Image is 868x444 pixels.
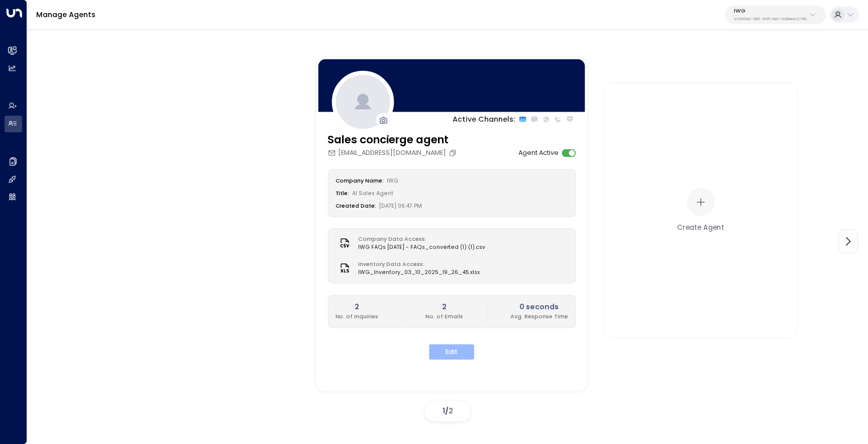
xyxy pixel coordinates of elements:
h2: 2 [425,302,463,313]
a: Manage Agents [36,10,95,20]
span: IWG [387,177,398,185]
p: Active Channels: [453,114,515,125]
label: Title: [336,190,350,198]
span: AI Sales Agent [352,190,393,198]
p: No. of Emails [425,313,463,321]
label: Agent Active [518,149,559,158]
p: e92915cb-7661-49f5-9dc1-5c58aae37760 [734,17,807,21]
label: Company Data Access: [358,235,481,243]
p: Avg. Response Time [510,313,568,321]
div: / [425,401,470,421]
p: No. of Inquiries [336,313,379,321]
label: Created Date: [336,203,377,210]
label: Inventory Data Access: [358,260,475,269]
h3: Sales concierge agent [328,132,459,148]
h2: 2 [336,302,379,313]
p: IWG [734,8,807,14]
div: Create Agent [677,222,724,233]
span: 1 [443,406,445,416]
div: [EMAIL_ADDRESS][DOMAIN_NAME] [328,149,459,158]
span: 2 [449,406,453,416]
span: IWG FAQs [DATE] - FAQs_converted (1) (1).csv [358,243,485,251]
button: Copy [449,149,459,157]
span: IWG_Inventory_03_10_2025_19_26_45.xlsx [358,269,480,277]
button: IWGe92915cb-7661-49f5-9dc1-5c58aae37760 [725,6,826,24]
h2: 0 seconds [510,302,568,313]
span: [DATE] 06:47 PM [379,203,422,210]
button: Edit [429,344,474,360]
label: Company Name: [336,177,384,185]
